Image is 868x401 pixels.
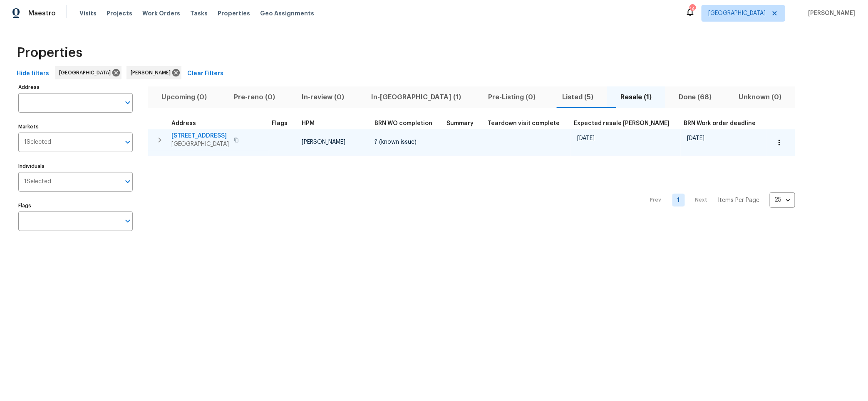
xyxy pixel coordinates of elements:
[689,5,695,13] div: 14
[13,66,52,81] button: Hide filters
[153,91,216,103] span: Upcoming (0)
[554,91,602,103] span: Listed (5)
[59,69,114,77] span: [GEOGRAPHIC_DATA]
[190,10,208,16] span: Tasks
[730,91,790,103] span: Unknown (0)
[709,9,766,17] span: [GEOGRAPHIC_DATA]
[18,164,133,169] label: Individuals
[684,121,756,126] span: BRN Work order deadline
[18,203,133,208] label: Flags
[17,49,82,57] span: Properties
[79,9,97,17] span: Visits
[122,215,134,227] button: Open
[218,9,250,17] span: Properties
[642,161,795,239] nav: Pagination Navigation
[55,66,122,79] div: [GEOGRAPHIC_DATA]
[187,69,223,79] span: Clear Filters
[446,121,474,126] span: Summary
[302,121,315,126] span: HPM
[18,124,133,129] label: Markets
[260,9,314,17] span: Geo Assignments
[672,194,685,207] a: Goto page 1
[28,9,56,17] span: Maestro
[293,91,353,103] span: In-review (0)
[577,135,595,141] span: [DATE]
[107,9,132,17] span: Projects
[122,97,134,108] button: Open
[612,91,660,103] span: Resale (1)
[670,91,721,103] span: Done (68)
[302,139,345,145] span: [PERSON_NAME]
[805,9,856,17] span: [PERSON_NAME]
[24,178,51,185] span: 1 Selected
[480,91,544,103] span: Pre-Listing (0)
[488,121,560,126] span: Teardown visit complete
[574,121,670,126] span: Expected resale [PERSON_NAME]
[122,136,134,148] button: Open
[171,132,229,140] span: [STREET_ADDRESS]
[171,121,196,126] span: Address
[17,69,49,79] span: Hide filters
[687,135,705,141] span: [DATE]
[184,66,227,81] button: Clear Filters
[718,196,760,204] p: Items Per Page
[171,140,229,148] span: [GEOGRAPHIC_DATA]
[131,69,174,77] span: [PERSON_NAME]
[226,91,284,103] span: Pre-reno (0)
[142,9,180,17] span: Work Orders
[374,139,417,145] span: ? (known issue)
[122,176,134,187] button: Open
[24,139,51,146] span: 1 Selected
[18,85,133,90] label: Address
[374,121,432,126] span: BRN WO completion
[770,189,795,211] div: 25
[126,66,181,79] div: [PERSON_NAME]
[272,121,288,126] span: Flags
[363,91,470,103] span: In-[GEOGRAPHIC_DATA] (1)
